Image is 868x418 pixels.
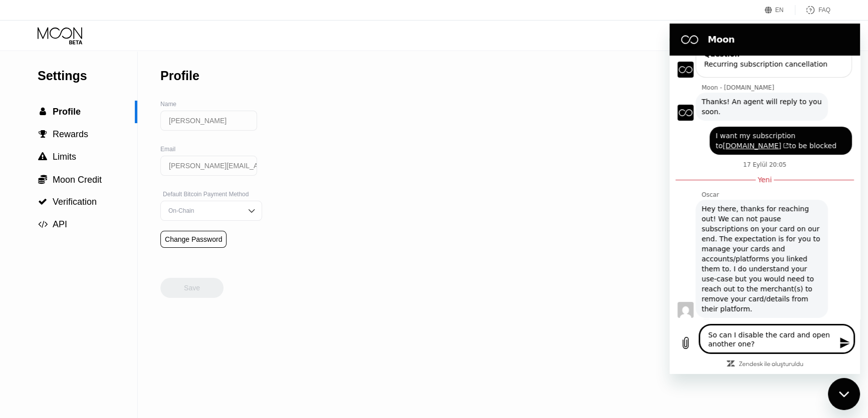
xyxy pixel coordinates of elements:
span: API [53,219,67,229]
div: Settings [38,69,137,83]
span: Rewards [53,129,88,139]
div:  [38,220,48,229]
iframe: Mesajlaşma penceresi [670,24,860,374]
span:  [38,152,47,161]
span:  [38,220,48,229]
iframe: Mesajlaşma penceresini başlatma düğmesi, görüşme devam ediyor [828,378,860,410]
div: FAQ [818,7,830,14]
div:  [38,197,48,206]
div: EN [765,5,795,15]
div: Email [160,146,262,153]
span:  [38,197,47,206]
div: Profile [160,69,199,83]
div:  [38,152,48,161]
span: Moon Credit [53,175,102,185]
span: Verification [53,197,97,207]
div:  [38,174,48,184]
div:  [38,130,48,139]
div: Change Password [165,235,222,243]
span: Limits [53,152,76,162]
span: Profile [53,107,81,117]
div: EN [775,7,784,14]
div: On-Chain [166,207,242,214]
span:  [40,107,46,116]
span:  [39,130,47,139]
div: Change Password [160,231,227,248]
div:  [38,107,48,116]
div: FAQ [795,5,830,15]
div: Default Bitcoin Payment Method [160,191,262,198]
div: Name [160,101,262,108]
span:  [38,174,47,184]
